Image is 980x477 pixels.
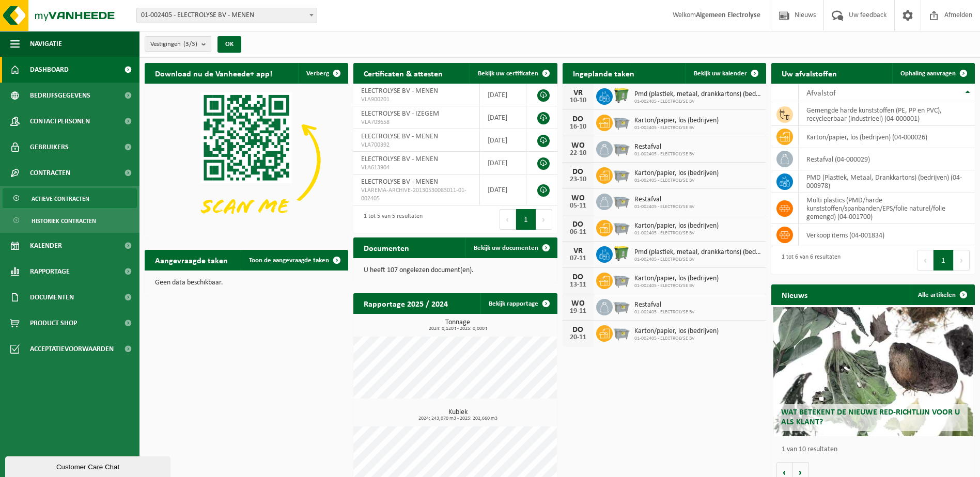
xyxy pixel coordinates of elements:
span: Historiek contracten [32,211,96,231]
a: Bekijk uw kalender [686,63,765,84]
span: 01-002405 - ELECTROLYSE BV [634,99,761,105]
h2: Rapportage 2025 / 2024 [353,293,458,313]
span: ELECTROLYSE BV - MENEN [361,155,438,163]
span: Navigatie [30,31,62,57]
span: Gebruikers [30,134,69,160]
img: WB-2500-GAL-GY-01 [613,324,630,341]
span: Restafval [634,301,695,309]
img: WB-2500-GAL-GY-01 [613,297,630,315]
span: Karton/papier, los (bedrijven) [634,169,719,178]
td: [DATE] [480,174,527,205]
a: Bekijk rapportage [480,293,556,314]
span: ELECTROLYSE BV - IZEGEM [361,110,439,118]
div: 10-10 [568,97,588,104]
p: Geen data beschikbaar. [155,279,338,287]
div: WO [568,299,588,308]
span: Pmd (plastiek, metaal, drankkartons) (bedrijven) [634,248,761,257]
a: Ophaling aanvragen [892,63,974,84]
span: Karton/papier, los (bedrijven) [634,327,719,336]
h3: Tonnage [359,319,557,331]
span: Kalender [30,233,62,259]
span: Vestigingen [150,37,197,52]
img: WB-2500-GAL-GY-01 [613,166,630,183]
span: Restafval [634,143,695,151]
a: Alle artikelen [910,284,974,305]
span: 01-002405 - ELECTROLYSE BV [634,336,719,342]
span: 2024: 0,120 t - 2025: 0,000 t [359,326,557,331]
span: Contactpersonen [30,108,90,134]
span: Ophaling aanvragen [900,70,956,77]
h2: Aangevraagde taken [145,250,238,270]
button: Verberg [298,63,347,84]
span: ELECTROLYSE BV - MENEN [361,178,438,186]
td: [DATE] [480,129,527,152]
img: Download de VHEPlus App [145,84,348,236]
span: Wat betekent de nieuwe RED-richtlijn voor u als klant? [781,408,960,426]
span: 01-002405 - ELECTROLYSE BV [634,283,719,289]
span: Karton/papier, los (bedrijven) [634,275,719,283]
span: 01-002405 - ELECTROLYSE BV - MENEN [137,8,317,23]
span: ELECTROLYSE BV - MENEN [361,133,438,140]
div: 23-10 [568,176,588,183]
h2: Certificaten & attesten [353,63,453,83]
td: [DATE] [480,84,527,106]
span: 01-002405 - ELECTROLYSE BV [634,204,695,210]
h2: Uw afvalstoffen [771,63,847,83]
div: 06-11 [568,229,588,236]
img: WB-2500-GAL-GY-01 [613,218,630,236]
div: 13-11 [568,281,588,289]
span: 01-002405 - ELECTROLYSE BV [634,125,719,131]
a: Actieve contracten [3,188,137,208]
span: Contracten [30,160,70,186]
span: VLAREMA-ARCHIVE-20130530083011-01-002405 [361,186,472,203]
div: DO [568,220,588,229]
td: multi plastics (PMD/harde kunststoffen/spanbanden/EPS/folie naturel/folie gemengd) (04-001700) [799,193,975,224]
td: restafval (04-000029) [799,148,975,170]
span: Karton/papier, los (bedrijven) [634,117,719,125]
button: 1 [934,250,954,271]
h2: Ingeplande taken [563,63,645,83]
div: DO [568,168,588,176]
span: Bekijk uw kalender [694,70,747,77]
div: 1 tot 5 van 5 resultaten [359,208,423,231]
div: DO [568,115,588,123]
span: Dashboard [30,57,69,83]
span: Actieve contracten [32,189,89,209]
span: Karton/papier, los (bedrijven) [634,222,719,230]
td: [DATE] [480,152,527,174]
img: WB-0770-HPE-GN-50 [613,245,630,262]
span: Verberg [306,70,329,77]
button: Previous [917,250,934,271]
td: [DATE] [480,106,527,129]
span: Bedrijfsgegevens [30,83,90,108]
img: WB-2500-GAL-GY-01 [613,139,630,157]
span: VLA613904 [361,164,472,172]
a: Bekijk uw certificaten [470,63,556,84]
span: Bekijk uw documenten [474,245,538,251]
div: 1 tot 6 van 6 resultaten [776,249,841,272]
td: verkoop items (04-001834) [799,224,975,246]
span: 2024: 243,070 m3 - 2025: 202,660 m3 [359,416,557,421]
span: Documenten [30,284,74,310]
div: 20-11 [568,334,588,341]
a: Toon de aangevraagde taken [241,250,347,271]
img: WB-2500-GAL-GY-01 [613,192,630,210]
img: WB-2500-GAL-GY-01 [613,113,630,131]
span: Pmd (plastiek, metaal, drankkartons) (bedrijven) [634,90,761,99]
img: WB-0770-HPE-GN-50 [613,87,630,104]
img: WB-2500-GAL-GY-01 [613,271,630,289]
div: 05-11 [568,202,588,210]
h3: Kubiek [359,409,557,421]
a: Wat betekent de nieuwe RED-richtlijn voor u als klant? [773,307,973,436]
div: VR [568,247,588,255]
div: WO [568,194,588,202]
span: 01-002405 - ELECTROLYSE BV - MENEN [136,8,317,23]
div: 22-10 [568,150,588,157]
span: VLA900201 [361,96,472,104]
a: Bekijk uw documenten [465,237,556,258]
span: 01-002405 - ELECTROLYSE BV [634,151,695,157]
button: 1 [516,209,536,230]
td: PMD (Plastiek, Metaal, Drankkartons) (bedrijven) (04-000978) [799,170,975,193]
h2: Download nu de Vanheede+ app! [145,63,283,83]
